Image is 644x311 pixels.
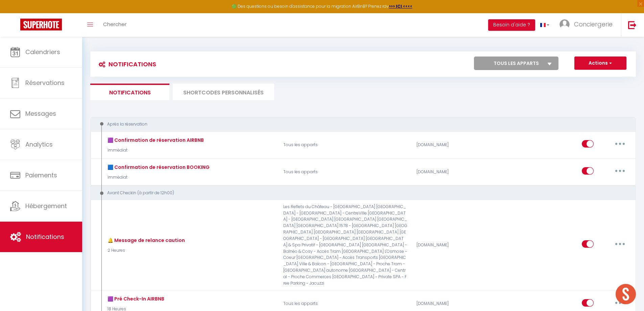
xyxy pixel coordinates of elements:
div: 🔔 Message de relance caution [106,237,185,244]
p: Les Reflets du Château - [GEOGRAPHIC_DATA] [GEOGRAPHIC_DATA] - [GEOGRAPHIC_DATA] - CentreVille [G... [279,204,412,287]
div: Après la réservation [97,121,619,128]
span: Réservations [25,79,65,87]
span: Conciergerie [574,20,613,28]
div: Avant Checkin (à partir de 12h00) [97,190,619,196]
p: Tous les apparts [279,135,412,155]
span: Hébergement [25,202,67,210]
p: Tous les apparts [279,162,412,182]
span: Notifications [26,232,64,241]
a: >>> ICI <<<< [389,3,412,9]
p: Immédiat [106,174,210,181]
li: SHORTCODES PERSONNALISÉS [173,84,274,100]
span: Calendriers [25,48,60,56]
div: [DOMAIN_NAME] [412,204,501,287]
span: Paiements [25,171,57,179]
a: ... Conciergerie [554,13,621,37]
li: Notifications [90,84,169,100]
p: 2 Heures [106,247,185,254]
div: 🟪 Confirmation de réservation AIRBNB [106,136,204,144]
div: 🟪 Pré Check-In AIRBNB [106,295,164,303]
img: Super Booking [20,19,62,30]
button: Besoin d'aide ? [488,19,535,31]
div: Ouvrir le chat [616,284,636,304]
button: Actions [574,57,626,70]
div: 🟦 Confirmation de réservation BOOKING [106,163,210,171]
span: Chercher [103,21,126,28]
h3: Notifications [95,57,156,72]
img: ... [559,19,570,29]
span: Messages [25,109,56,118]
span: Analytics [25,140,53,149]
a: Chercher [98,13,132,37]
p: Immédiat [106,147,204,154]
div: [DOMAIN_NAME] [412,135,501,155]
img: logout [628,21,637,29]
div: [DOMAIN_NAME] [412,162,501,182]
